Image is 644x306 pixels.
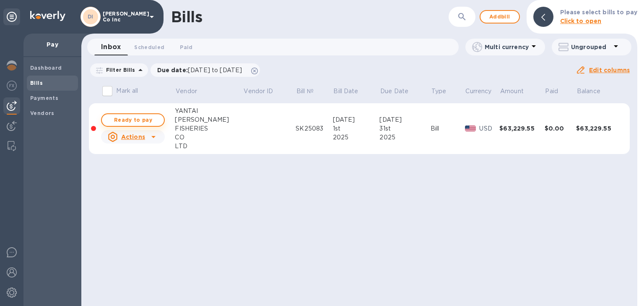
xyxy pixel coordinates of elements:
h1: Bills [171,8,202,26]
b: Dashboard [30,65,62,71]
div: [PERSON_NAME] [175,115,243,124]
div: LTD [175,142,243,151]
div: 2025 [379,133,431,142]
span: Scheduled [134,43,164,52]
u: Actions [121,133,145,140]
div: YANTAI [175,107,243,115]
div: $0.00 [545,124,576,133]
span: Paid [545,87,569,96]
b: Vendors [30,110,55,116]
p: Mark all [116,86,138,95]
p: Due Date [380,87,408,96]
span: Paid [180,43,192,52]
div: [DATE] [333,115,380,124]
u: Edit columns [589,67,630,73]
span: Vendor ID [244,87,284,96]
span: Add bill [487,12,512,22]
span: Inbox [101,41,121,53]
b: Bills [30,80,43,86]
p: Ungrouped [571,43,611,51]
b: Payments [30,95,58,101]
span: [DATE] to [DATE] [188,67,242,73]
p: Balance [577,87,600,96]
p: Paid [545,87,558,96]
span: Due Date [380,87,419,96]
span: Ready to pay [109,115,157,125]
div: Bill [431,124,465,133]
button: Ready to pay [101,113,165,127]
div: 31st [379,124,431,133]
p: Multi currency [485,43,529,51]
img: Logo [30,11,65,21]
b: Click to open [560,18,602,24]
p: Due date : [157,66,247,74]
div: Due date:[DATE] to [DATE] [151,63,260,77]
p: Vendor [176,87,197,96]
div: $63,229.55 [576,124,621,133]
p: Currency [465,87,491,96]
span: Bill Date [333,87,369,96]
span: Vendor [176,87,208,96]
p: Amount [500,87,524,96]
div: FISHERIES [175,124,243,133]
button: Addbill [480,10,520,24]
span: Type [431,87,457,96]
p: USD [479,124,499,133]
p: Bill № [296,87,314,96]
img: Foreign exchange [7,81,17,91]
p: Filter Bills [103,66,135,73]
b: Please select bills to pay [560,9,637,16]
div: SK25083 [296,124,332,133]
span: Bill № [296,87,325,96]
div: 2025 [333,133,380,142]
p: Type [431,87,447,96]
span: Balance [577,87,611,96]
span: Amount [500,87,535,96]
div: 1st [333,124,380,133]
p: Pay [30,40,75,49]
div: Unpin categories [3,8,20,25]
b: DI [88,13,93,20]
img: USD [465,126,476,131]
p: Vendor ID [244,87,273,96]
p: Bill Date [333,87,358,96]
div: [DATE] [379,115,431,124]
p: [PERSON_NAME] Co inc [103,11,145,23]
div: $63,229.55 [499,124,544,133]
div: CO [175,133,243,142]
